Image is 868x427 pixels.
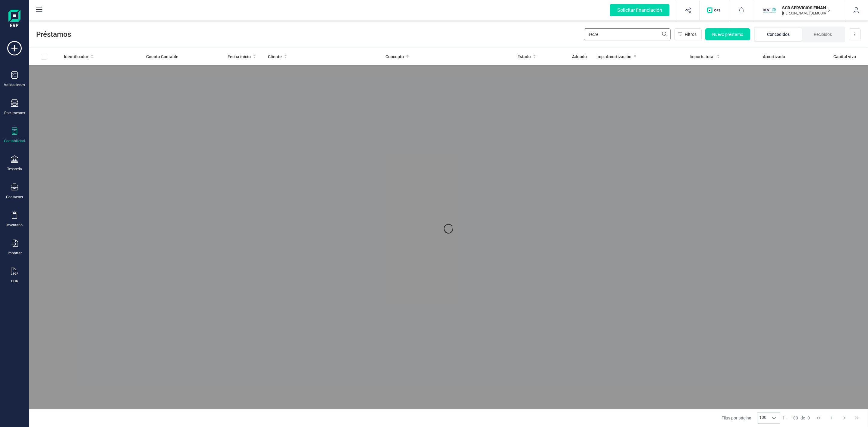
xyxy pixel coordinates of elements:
button: Nuevo préstamo [705,28,750,40]
div: - [782,415,810,421]
div: Importar [8,251,22,256]
div: Inventario [6,223,23,228]
div: Contactos [6,195,23,199]
p: [PERSON_NAME][DEMOGRAPHIC_DATA][DEMOGRAPHIC_DATA] [782,11,830,16]
span: Adeudo [572,54,587,60]
img: Logo de OPS [707,7,723,13]
span: Cliente [268,54,282,60]
li: Concedidos [755,28,802,41]
button: Logo de OPS [703,1,726,20]
div: Contabilidad [4,139,25,143]
span: Amortizado [763,54,785,60]
button: Filtros [674,28,702,40]
div: OCR [11,279,18,284]
div: Validaciones [4,83,25,87]
span: 100 [791,415,798,421]
button: SCSCD SERVICIOS FINANCIEROS SL[PERSON_NAME][DEMOGRAPHIC_DATA][DEMOGRAPHIC_DATA] [760,1,838,20]
img: SC [763,4,776,17]
span: Concepto [385,54,404,60]
div: Documentos [4,111,25,115]
span: Fecha inicio [228,54,251,60]
p: SCD SERVICIOS FINANCIEROS SL [782,5,830,11]
button: Next Page [838,412,850,424]
div: Tesorería [7,167,22,171]
span: Imp. Amortización [596,54,631,60]
span: Préstamos [36,30,584,39]
div: Filas por página: [722,412,780,424]
span: Identificador [64,54,88,60]
span: 0 [807,415,810,421]
img: Logo Finanedi [8,10,20,29]
span: Filtros [685,31,697,37]
span: Estado [517,54,531,60]
span: de [800,415,805,421]
li: Recibidos [802,28,844,41]
span: 100 [757,413,768,423]
div: Solicitar financiación [610,4,669,16]
span: Cuenta Contable [146,54,178,60]
span: 1 [782,415,785,421]
button: Solicitar financiación [603,1,677,20]
span: Importe total [690,54,715,60]
button: First Page [813,412,824,424]
button: Last Page [851,412,863,424]
input: Buscar... [584,28,671,40]
span: Nuevo préstamo [712,31,743,37]
button: Previous Page [826,412,837,424]
span: Capital vivo [833,54,856,60]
